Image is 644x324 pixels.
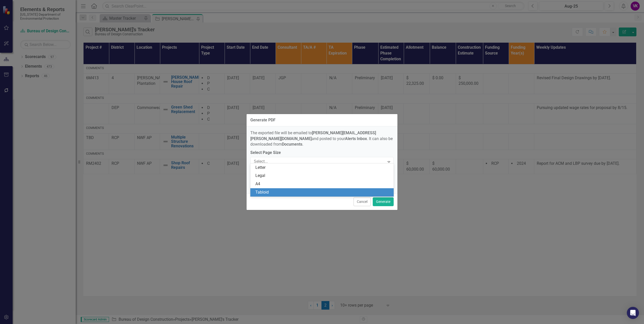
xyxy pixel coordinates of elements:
[255,173,391,179] div: Legal
[250,118,276,122] div: Generate PDF
[354,197,371,206] button: Cancel
[255,165,391,171] div: Letter
[627,307,639,319] div: Open Intercom Messenger
[250,150,394,156] label: Select Page Size
[282,142,302,147] strong: Documents
[373,197,394,206] button: Generate
[345,136,367,141] strong: Alerts Inbox
[250,130,393,147] span: The exported file will be emailed to and posted to your . It can also be downloaded from .
[255,190,391,195] div: Tabloid
[250,130,376,141] strong: [PERSON_NAME][EMAIL_ADDRESS][PERSON_NAME][DOMAIN_NAME]
[255,181,391,187] div: A4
